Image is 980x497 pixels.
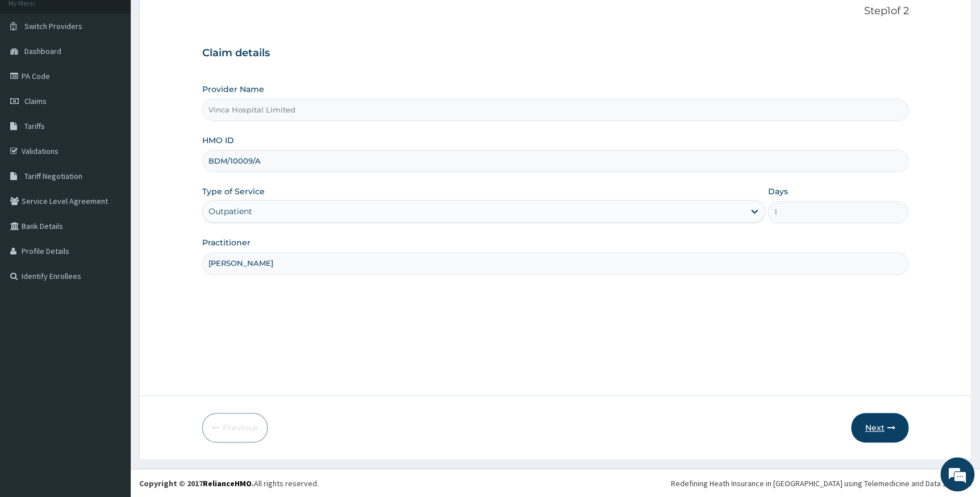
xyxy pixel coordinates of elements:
[202,150,909,172] input: Enter HMO ID
[202,83,264,95] label: Provider Name
[24,46,61,56] span: Dashboard
[24,171,82,181] span: Tariff Negotiation
[202,186,265,197] label: Type of Service
[24,96,47,106] span: Claims
[202,413,268,442] button: Previous
[24,21,82,31] span: Switch Providers
[202,237,251,248] label: Practitioner
[851,413,908,442] button: Next
[208,206,252,217] div: Outpatient
[203,478,252,488] a: RelianceHMO
[139,478,254,488] strong: Copyright © 2017 .
[202,47,909,60] h3: Claim details
[202,5,909,18] p: Step 1 of 2
[671,478,971,489] div: Redefining Heath Insurance in [GEOGRAPHIC_DATA] using Telemedicine and Data Science!
[24,121,45,131] span: Tariffs
[768,186,787,197] label: Days
[202,135,234,146] label: HMO ID
[202,252,909,274] input: Enter Name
